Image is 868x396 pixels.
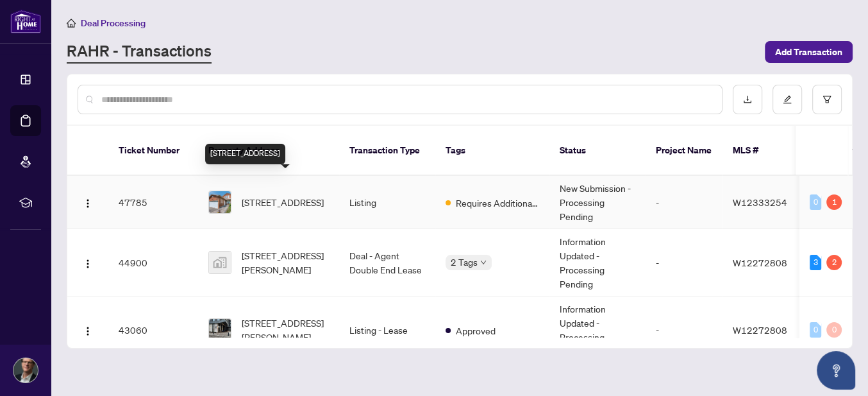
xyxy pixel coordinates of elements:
[108,229,198,297] td: 44900
[810,194,821,210] div: 0
[339,229,435,297] td: Deal - Agent Double End Lease
[209,252,231,273] img: thumbnail-img
[242,316,329,344] span: [STREET_ADDRESS][PERSON_NAME]
[480,259,487,266] span: down
[549,176,646,229] td: New Submission - Processing Pending
[646,297,722,364] td: -
[78,320,98,340] button: Logo
[242,195,324,209] span: [STREET_ADDRESS]
[646,176,722,229] td: -
[743,95,752,104] span: download
[339,126,435,176] th: Transaction Type
[646,126,722,176] th: Project Name
[646,229,722,297] td: -
[549,297,646,364] td: Information Updated - Processing Pending
[826,194,842,210] div: 1
[81,17,146,29] span: Deal Processing
[83,326,93,336] img: Logo
[67,19,76,28] span: home
[83,259,93,269] img: Logo
[108,126,198,176] th: Ticket Number
[10,10,41,33] img: logo
[826,322,842,338] div: 0
[242,248,329,277] span: [STREET_ADDRESS][PERSON_NAME]
[435,126,549,176] th: Tags
[67,40,212,64] a: RAHR - Transactions
[775,42,842,62] span: Add Transaction
[456,196,539,210] span: Requires Additional Docs
[549,126,646,176] th: Status
[733,85,762,114] button: download
[83,198,93,209] img: Logo
[765,41,853,63] button: Add Transaction
[733,196,787,208] span: W12333254
[826,255,842,270] div: 2
[733,257,787,268] span: W12272808
[339,297,435,364] td: Listing - Lease
[108,297,198,364] td: 43060
[456,323,496,338] span: Approved
[772,85,802,114] button: edit
[78,192,98,212] button: Logo
[810,322,821,338] div: 0
[209,191,231,213] img: thumbnail-img
[549,229,646,297] td: Information Updated - Processing Pending
[339,176,435,229] td: Listing
[733,324,787,336] span: W12272808
[722,126,799,176] th: MLS #
[209,319,231,341] img: thumbnail-img
[78,252,98,273] button: Logo
[783,95,792,104] span: edit
[451,255,478,270] span: 2 Tags
[198,126,339,176] th: Property Address
[810,255,821,270] div: 3
[817,351,855,390] button: Open asap
[13,358,38,383] img: Profile Icon
[812,85,842,114] button: filter
[822,95,831,104] span: filter
[108,176,198,229] td: 47785
[205,144,285,164] div: [STREET_ADDRESS]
